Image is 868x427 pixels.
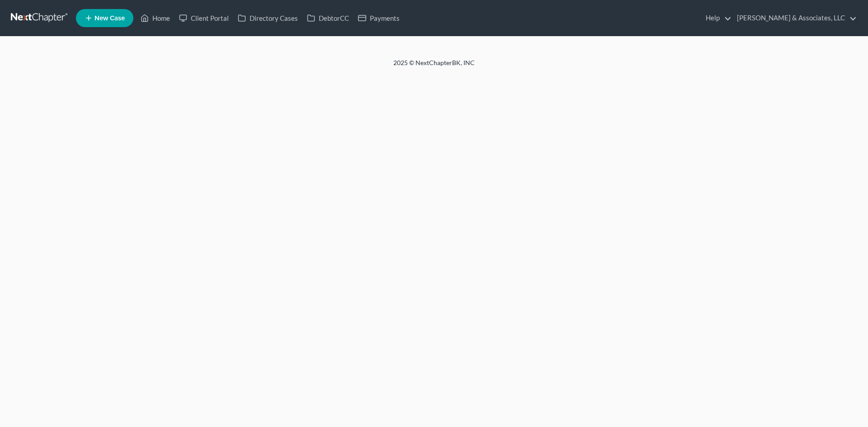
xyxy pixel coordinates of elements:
a: DebtorCC [302,10,354,26]
a: [PERSON_NAME] & Associates, LLC [732,10,857,26]
a: Client Portal [175,10,233,26]
a: Directory Cases [233,10,302,26]
a: Home [136,10,175,26]
div: 2025 © NextChapterBK, INC [176,58,692,75]
new-legal-case-button: New Case [76,9,133,27]
a: Help [701,10,731,26]
a: Payments [354,10,404,26]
